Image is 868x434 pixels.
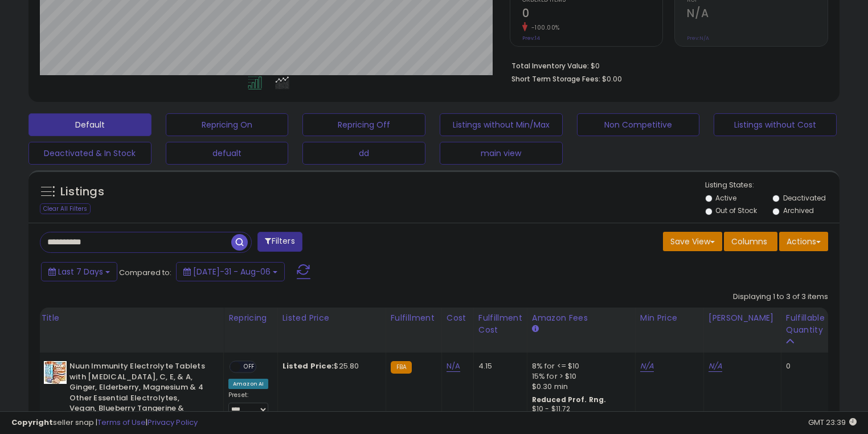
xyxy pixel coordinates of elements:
[687,35,709,42] small: Prev: N/A
[532,382,627,392] div: $0.30 min
[783,206,814,215] label: Archived
[731,236,767,247] span: Columns
[58,266,103,277] span: Last 7 Days
[119,267,171,278] span: Compared to:
[282,361,334,371] b: Listed Price:
[166,142,289,165] button: defualt
[60,184,104,200] h5: Listings
[28,142,152,165] button: Deactivated & In Stock
[532,361,627,371] div: 8% for <= $10
[511,74,600,84] b: Short Term Storage Fees:
[228,391,269,417] div: Preset:
[166,113,289,136] button: Repricing On
[715,206,757,215] label: Out of Stock
[687,7,828,22] h2: N/A
[228,312,273,324] div: Repricing
[193,266,271,277] span: [DATE]-31 - Aug-06
[478,361,518,371] div: 4.15
[522,35,540,42] small: Prev: 14
[779,232,828,251] button: Actions
[602,73,622,84] span: $0.00
[302,142,425,165] button: dd
[97,417,146,428] a: Terms of Use
[282,312,381,324] div: Listed Price
[391,312,437,324] div: Fulfillment
[511,61,589,71] b: Total Inventory Value:
[640,312,699,324] div: Min Price
[240,362,259,372] span: OFF
[41,262,117,281] button: Last 7 Days
[640,361,654,372] a: N/A
[447,312,469,324] div: Cost
[302,113,425,136] button: Repricing Off
[176,262,285,281] button: [DATE]-31 - Aug-06
[724,232,777,251] button: Columns
[11,417,53,428] strong: Copyright
[663,232,722,251] button: Save View
[478,312,522,336] div: Fulfillment Cost
[786,361,821,371] div: 0
[715,193,736,203] label: Active
[532,312,630,324] div: Amazon Fees
[447,361,460,372] a: N/A
[440,142,563,165] button: main view
[148,417,198,428] a: Privacy Policy
[440,113,563,136] button: Listings without Min/Max
[709,361,722,372] a: N/A
[11,417,198,428] div: seller snap | |
[41,312,219,324] div: Title
[532,371,627,382] div: 15% for > $10
[28,113,152,136] button: Default
[577,113,700,136] button: Non Competitive
[532,395,607,404] b: Reduced Prof. Rng.
[783,193,826,203] label: Deactivated
[705,180,840,191] p: Listing States:
[40,203,91,214] div: Clear All Filters
[532,324,539,334] small: Amazon Fees.
[391,361,412,374] small: FBA
[282,361,377,371] div: $25.80
[786,312,825,336] div: Fulfillable Quantity
[733,292,828,302] div: Displaying 1 to 3 of 3 items
[257,232,302,252] button: Filters
[714,113,837,136] button: Listings without Cost
[228,379,268,389] div: Amazon AI
[709,312,776,324] div: [PERSON_NAME]
[44,361,67,384] img: 51zZrjgdoOL._SL40_.jpg
[511,58,820,72] li: $0
[808,417,857,428] span: 2025-08-14 23:39 GMT
[527,23,560,32] small: -100.00%
[522,7,663,22] h2: 0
